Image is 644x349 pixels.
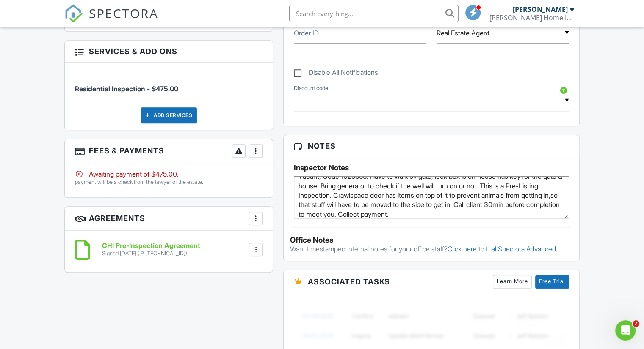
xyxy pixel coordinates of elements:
[633,320,639,327] span: 7
[64,4,83,23] img: The Best Home Inspection Software - Spectora
[65,41,273,63] h3: Services & Add ons
[489,14,574,22] div: Combes Home Inspection LLC
[89,4,158,22] span: SPECTORA
[493,275,532,289] a: Learn More
[294,164,569,172] h5: Inspector Notes
[102,250,200,257] div: Signed [DATE] (IP [TECHNICAL_ID])
[284,135,579,157] h3: Notes
[102,242,200,257] a: CHI Pre-Inspection Agreement Signed [DATE] (IP [TECHNICAL_ID])
[75,179,263,185] p: payment will be a check from the lawyer of the estate.
[289,5,459,22] input: Search everything...
[65,139,273,163] h3: Fees & Payments
[294,28,319,38] label: Order ID
[535,275,569,289] a: Free Trial
[294,85,328,92] label: Discount code
[513,5,568,14] div: [PERSON_NAME]
[75,169,263,179] div: Awaiting payment of $475.00.
[448,245,558,253] a: Click here to trial Spectora Advanced.
[294,68,378,79] label: Disable All Notifications
[65,207,273,231] h3: Agreements
[615,320,636,341] iframe: Intercom live chat
[75,69,263,100] li: Service: Residential Inspection
[64,11,158,29] a: SPECTORA
[290,244,573,254] p: Want timestamped internal notes for your office staff?
[290,236,573,244] div: Office Notes
[308,276,390,287] span: Associated Tasks
[102,242,200,250] h6: CHI Pre-Inspection Agreement
[75,85,178,93] span: Residential Inspection - $475.00
[294,176,569,218] textarea: Vacant, Code 10193738. [GEOGRAPHIC_DATA] is on property gate with key to gate & house. Bring gene...
[141,107,197,123] div: Add Services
